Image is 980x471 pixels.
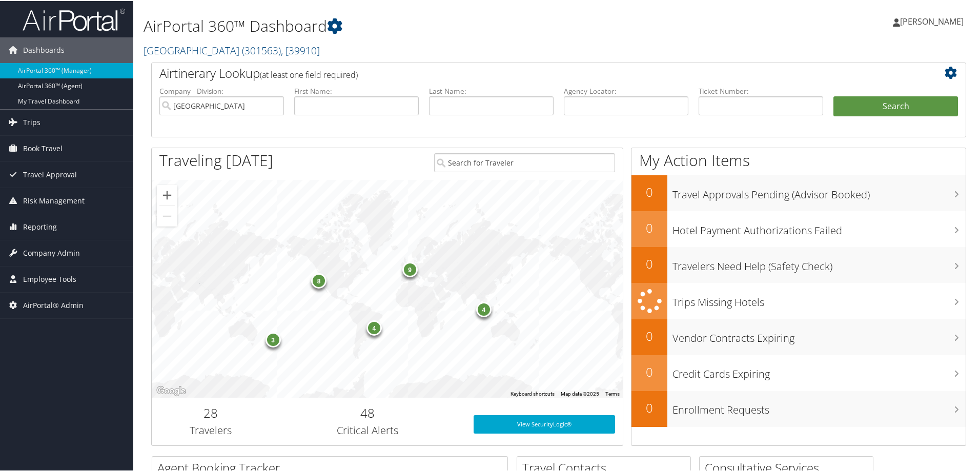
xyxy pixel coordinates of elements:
h1: Traveling [DATE] [159,149,273,170]
a: Open this area in Google Maps (opens a new window) [154,383,188,397]
h3: Travelers Need Help (Safety Check) [672,253,966,273]
h2: 28 [159,403,262,421]
a: 0Hotel Payment Authorizations Failed [631,210,966,246]
a: [GEOGRAPHIC_DATA] [144,43,320,56]
h1: My Action Items [631,149,966,170]
div: 3 [265,331,280,346]
h3: Critical Alerts [277,422,458,437]
h2: 0 [631,182,667,200]
label: Ticket Number: [699,85,823,95]
span: Dashboards [23,36,65,62]
div: 8 [311,272,326,288]
span: Risk Management [23,187,85,213]
span: Company Admin [23,239,80,265]
span: Book Travel [23,135,63,160]
div: 4 [366,319,382,335]
span: (at least one field required) [260,68,358,79]
h2: 0 [631,254,667,272]
h3: Vendor Contracts Expiring [672,325,966,344]
span: Reporting [23,213,57,239]
span: Travel Approval [23,161,77,187]
img: Google [154,383,188,397]
input: Search for Traveler [434,152,615,171]
h2: 48 [277,403,458,421]
h3: Hotel Payment Authorizations Failed [672,217,966,237]
a: 0Enrollment Requests [631,390,966,426]
h3: Credit Cards Expiring [672,361,966,380]
label: Agency Locator: [564,85,688,95]
h2: Airtinerary Lookup [159,64,890,81]
div: 9 [402,260,417,276]
span: AirPortal® Admin [23,292,84,317]
a: 0Travelers Need Help (Safety Check) [631,246,966,282]
span: Map data ©2025 [561,390,599,396]
h2: 0 [631,398,667,416]
h3: Trips Missing Hotels [672,289,966,309]
h3: Travel Approvals Pending (Advisor Booked) [672,181,966,201]
h2: 0 [631,218,667,236]
h2: 0 [631,362,667,380]
a: 0Travel Approvals Pending (Advisor Booked) [631,174,966,210]
a: Trips Missing Hotels [631,282,966,318]
span: Employee Tools [23,265,76,291]
button: Search [833,95,958,116]
button: Zoom out [157,205,177,226]
button: Keyboard shortcuts [511,390,555,397]
div: 4 [476,301,491,316]
h3: Enrollment Requests [672,397,966,416]
button: Zoom in [157,184,177,204]
label: Last Name: [429,85,554,95]
a: View SecurityLogic® [474,414,615,433]
span: ( 301563 ) [242,43,281,56]
a: Terms (opens in new tab) [605,390,620,396]
span: [PERSON_NAME] [900,15,964,26]
a: [PERSON_NAME] [893,5,974,36]
label: Company - Division: [159,85,284,95]
img: airportal-logo.png [23,7,125,31]
a: 0Credit Cards Expiring [631,354,966,390]
h3: Travelers [159,422,262,437]
span: , [ 39910 ] [281,43,320,56]
h1: AirPortal 360™ Dashboard [144,14,697,36]
a: 0Vendor Contracts Expiring [631,318,966,354]
label: First Name: [294,85,419,95]
span: Trips [23,109,40,134]
h2: 0 [631,326,667,344]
